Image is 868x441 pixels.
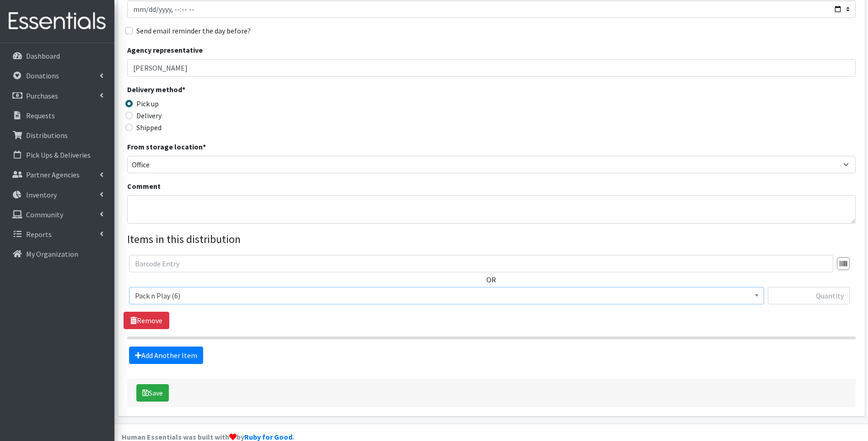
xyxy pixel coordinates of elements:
[136,25,251,36] label: Send email reminder the day before?
[4,66,111,85] a: Donations
[129,347,203,364] a: Add Another Item
[127,141,206,152] label: From storage location
[26,91,58,100] p: Purchases
[26,249,78,259] p: My Organization
[136,110,162,121] label: Delivery
[4,47,111,65] a: Dashboard
[26,190,57,199] p: Inventory
[26,170,80,179] p: Partner Agencies
[4,245,111,263] a: My Organization
[26,230,52,239] p: Reports
[4,6,111,37] img: HumanEssentials
[4,225,111,243] a: Reports
[26,131,68,140] p: Distributions
[127,44,203,55] label: Agency representative
[136,98,159,109] label: Pick up
[4,165,111,184] a: Partner Agencies
[129,255,833,272] input: Barcode Entry
[203,142,206,151] abbr: required
[124,312,169,329] a: Remove
[26,71,59,80] p: Donations
[4,146,111,164] a: Pick Ups & Deliveries
[127,84,309,98] legend: Delivery method
[127,231,856,248] legend: Items in this distribution
[4,205,111,224] a: Community
[4,126,111,144] a: Distributions
[4,87,111,105] a: Purchases
[127,181,161,192] label: Comment
[4,186,111,204] a: Inventory
[26,210,63,219] p: Community
[135,289,758,302] span: Pack n Play (6)
[136,384,169,402] button: Save
[26,51,60,61] p: Dashboard
[486,274,496,285] label: OR
[136,122,162,133] label: Shipped
[4,106,111,125] a: Requests
[26,111,55,120] p: Requests
[182,85,185,94] abbr: required
[26,150,91,160] p: Pick Ups & Deliveries
[768,287,850,304] input: Quantity
[129,287,764,304] span: Pack n Play (6)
